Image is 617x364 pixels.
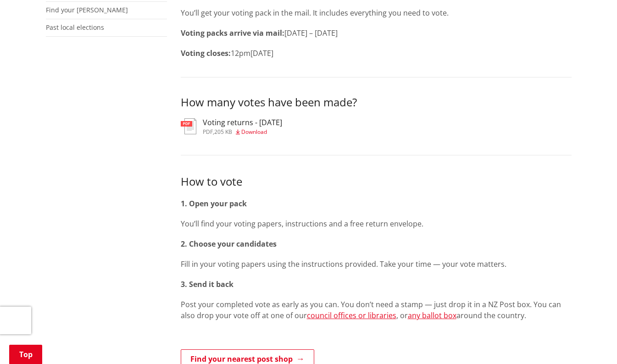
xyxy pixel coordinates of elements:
[231,48,273,58] span: 12pm[DATE]
[181,199,247,209] strong: 1. Open your pack
[575,325,608,358] iframe: Messenger Launcher
[203,118,282,127] h3: Voting returns - [DATE]
[181,118,282,135] a: Voting returns - [DATE] pdf,205 KB Download
[46,6,128,14] a: Find your [PERSON_NAME]
[181,28,572,39] p: [DATE] – [DATE]
[203,128,213,136] span: pdf
[181,259,572,270] p: Fill in your voting papers using the instructions provided. Take your time — your vote matters.
[307,310,396,320] a: council offices or libraries
[181,174,572,189] h3: How to vote
[203,129,282,135] div: ,
[181,28,284,38] strong: Voting packs arrive via mail:
[181,239,277,249] strong: 2. Choose your candidates
[46,23,104,32] a: Past local elections
[181,219,423,229] span: You’ll find your voting papers, instructions and a free return envelope.
[181,299,572,321] p: Post your completed vote as early as you can. You don’t need a stamp — just drop it in a NZ Post ...
[408,310,456,320] a: any ballot box
[181,48,231,58] strong: Voting closes:
[181,118,196,134] img: document-pdf.svg
[9,345,42,364] a: Top
[214,128,232,136] span: 205 KB
[181,7,572,18] p: You’ll get your voting pack in the mail. It includes everything you need to vote.
[181,279,233,289] strong: 3. Send it back
[181,96,572,109] h3: How many votes have been made?
[241,128,267,136] span: Download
